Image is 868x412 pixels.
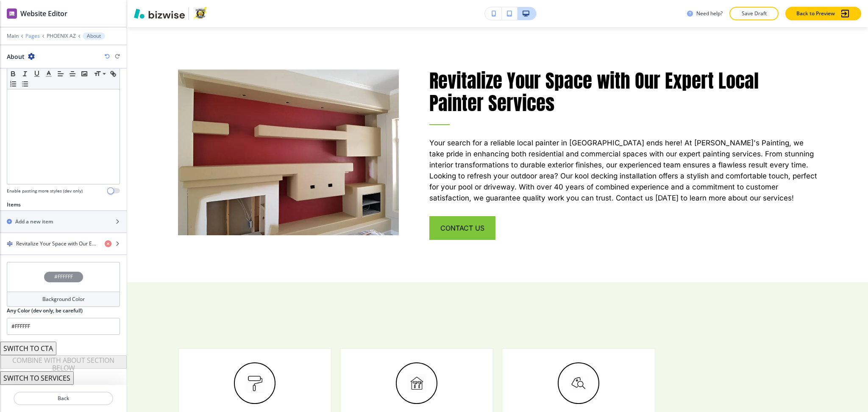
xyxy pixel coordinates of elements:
button: Save Draft [729,7,779,20]
h2: Add a new item [15,218,53,225]
h4: Revitalize Your Space with Our Expert Local Painter Services [16,240,98,248]
h4: Enable pasting more styles (dev only) [7,188,83,194]
span: Contact Us [440,223,484,233]
button: Pages [25,33,40,39]
img: 97a064ee94495e993bd181cc662f7212.png [569,374,588,393]
h2: Website Editor [20,8,67,19]
button: Contact Us [429,216,495,240]
button: PHOENIX AZ [47,33,76,39]
p: Back [14,395,112,402]
img: 6a2698ec841eb0cca4765b7f485a3785.png [407,374,426,393]
img: 334d15f606ab923c2ce4e851f3315112.png [245,374,264,393]
button: Main [7,33,19,39]
h4: Background Color [42,295,85,303]
img: Bizwise Logo [134,8,185,19]
button: #FFFFFFBackground Color [7,262,120,307]
button: Back to Preview [785,7,861,20]
img: editor icon [7,8,17,19]
img: Your Logo [192,7,209,20]
h2: Any Color (dev only, be careful!) [7,307,83,315]
h2: Items [7,201,21,209]
img: Drag [7,241,13,247]
button: About [83,33,105,39]
img: 3e26a8d9a3a79c9c6bd5b719c12ecc53.webp [178,70,399,235]
p: Back to Preview [796,10,835,17]
p: Save Draft [740,10,768,17]
p: About [87,33,101,39]
h2: About [7,52,25,61]
p: Your search for a reliable local painter in [GEOGRAPHIC_DATA] ends here! At [PERSON_NAME]'s Paint... [429,137,818,203]
button: Back [14,392,113,405]
h4: #FFFFFF [54,273,73,281]
p: Revitalize Your Space with Our Expert Local Painter Services [429,70,818,114]
h3: Need help? [696,10,723,17]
